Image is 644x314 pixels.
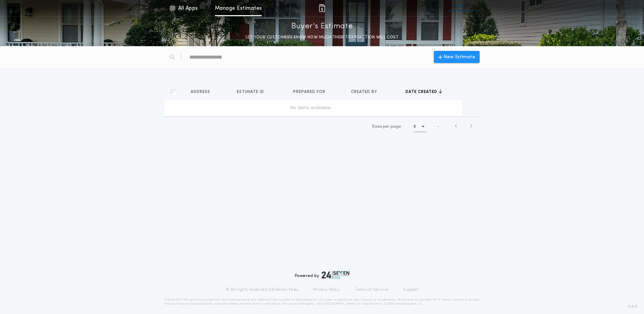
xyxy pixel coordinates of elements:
img: vs-icon [448,5,473,11]
span: Date created [406,89,439,95]
p: LET YOUR CUSTOMERS KNOW HOW MUCH THEIR TRANSACTION WILL COST [239,34,405,41]
button: Created by [351,89,382,95]
span: - [437,124,439,130]
span: Created by [351,89,379,95]
button: New Estimate [434,51,480,63]
div: No data available [167,105,454,112]
span: 3.8.0 [628,304,637,310]
button: Address [191,89,215,95]
span: Estimate ID [237,89,265,95]
span: New Estimate [444,54,475,61]
a: Support [403,287,418,292]
img: img [318,4,326,12]
p: DISCLAIMER: This estimate is provided for informational purposes only. 24|Seven Fees, a product o... [164,298,480,306]
div: Powered by [295,271,349,279]
button: Estimate ID [237,89,269,95]
a: [URL][DOMAIN_NAME] [323,303,356,305]
a: Privacy Policy [313,287,340,292]
button: 5 [414,121,427,132]
span: Address [191,89,212,95]
h1: 5 [414,123,416,130]
span: Prepared for [293,89,327,95]
button: Date created [406,89,442,95]
img: logo [322,271,349,279]
span: Rows per page: [372,125,402,129]
p: © All rights reserved. 24|Seven Fees [226,287,298,292]
a: Terms of Service [355,287,388,292]
p: Buyer's Estimate [291,21,353,32]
